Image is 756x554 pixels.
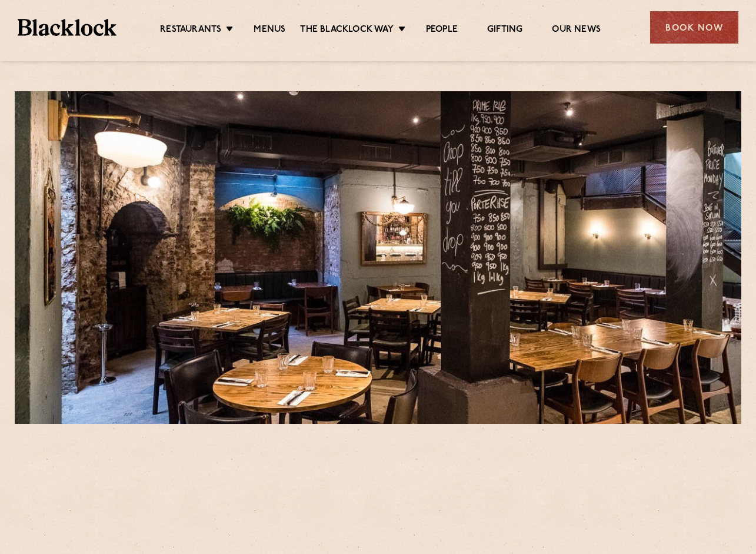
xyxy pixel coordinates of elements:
[18,19,116,35] img: BL_Textured_Logo-footer-cropped.svg
[300,24,393,37] a: The Blacklock Way
[254,24,285,37] a: Menus
[426,24,458,37] a: People
[650,11,738,44] div: Book Now
[160,24,221,37] a: Restaurants
[552,24,601,37] a: Our News
[487,24,522,37] a: Gifting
